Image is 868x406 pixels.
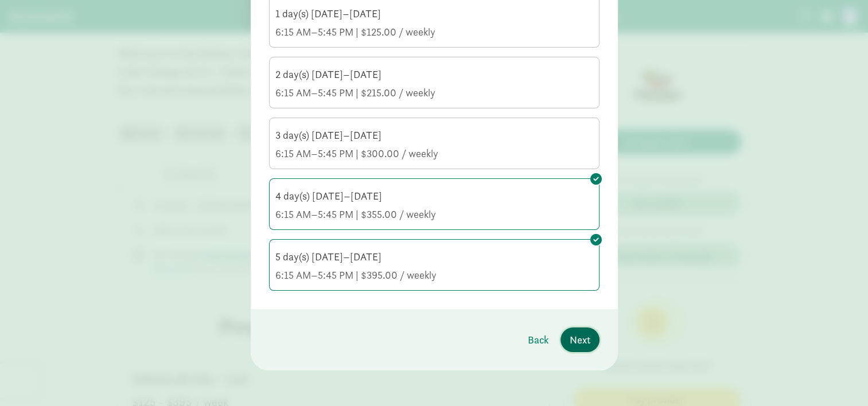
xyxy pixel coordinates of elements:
div: 6:15 AM–5:45 PM | $355.00 / weekly [275,208,593,221]
div: 6:15 AM–5:45 PM | $215.00 / weekly [275,86,593,100]
button: Next [560,327,600,352]
div: 3 day(s) [DATE]–[DATE] [275,128,593,142]
span: Next [570,332,590,348]
span: Back [528,332,549,348]
div: 6:15 AM–5:45 PM | $395.00 / weekly [275,268,593,282]
div: 1 day(s) [DATE]–[DATE] [275,7,593,21]
div: 6:15 AM–5:45 PM | $125.00 / weekly [275,25,593,39]
div: 5 day(s) [DATE]–[DATE] [275,250,593,264]
button: Back [519,327,558,352]
div: 6:15 AM–5:45 PM | $300.00 / weekly [275,147,593,161]
div: 2 day(s) [DATE]–[DATE] [275,68,593,81]
div: 4 day(s) [DATE]–[DATE] [275,189,593,203]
